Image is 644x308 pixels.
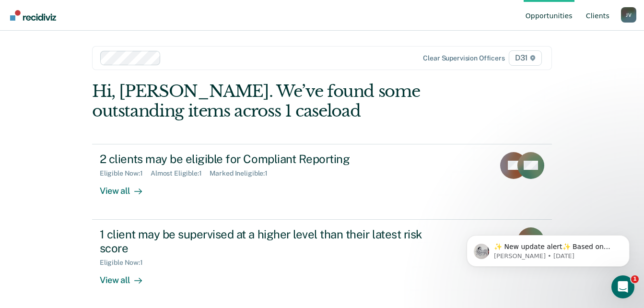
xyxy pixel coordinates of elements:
span: D31 [509,50,542,66]
button: Profile dropdown button [621,7,636,23]
div: Hi, [PERSON_NAME]. We’ve found some outstanding items across 1 caseload [92,82,460,121]
div: Clear supervision officers [423,54,504,62]
a: 2 clients may be eligible for Compliant ReportingEligible Now:1Almost Eligible:1Marked Ineligible... [92,144,552,220]
div: 2 clients may be eligible for Compliant Reporting [100,152,436,166]
img: Recidiviz [10,10,56,21]
span: ✨ New update alert✨ Based on your feedback, we've made a few updates we wanted to share. 1. We ha... [42,28,165,217]
div: Almost Eligible : 1 [151,169,210,178]
div: 1 client may be supervised at a higher level than their latest risk score [100,227,436,255]
div: View all [100,178,153,196]
div: Eligible Now : 1 [100,169,151,178]
iframe: Intercom notifications message [452,215,644,282]
iframe: Intercom live chat [611,275,634,298]
div: J V [621,7,636,23]
span: 1 [631,275,639,283]
p: Message from Kim, sent 4d ago [42,37,165,46]
div: View all [100,267,153,285]
div: Marked Ineligible : 1 [210,169,275,178]
div: Eligible Now : 1 [100,259,151,267]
